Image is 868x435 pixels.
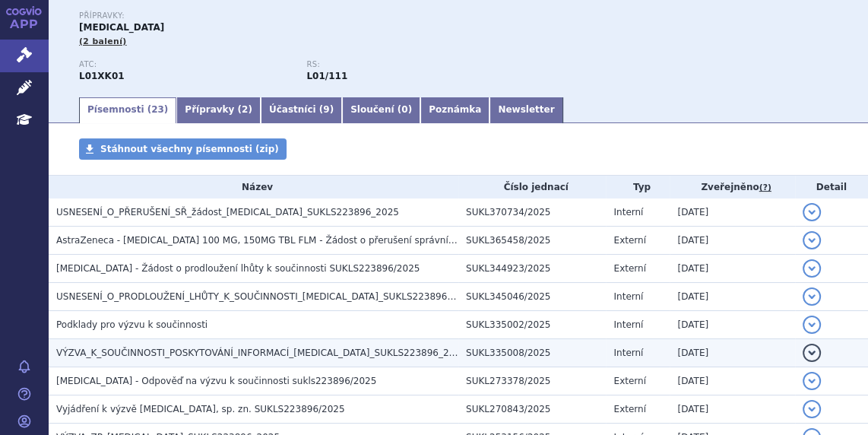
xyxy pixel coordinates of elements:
[670,176,794,198] th: Zveřejněno
[176,97,261,123] a: Přípravky (2)
[613,207,643,217] span: Interní
[100,144,279,154] span: Stáhnout všechny písemnosti (zip)
[458,283,606,311] td: SUKL345046/2025
[56,348,466,358] span: VÝZVA_K_SOUČINNOSTI_POSKYTOVÁNÍ_INFORMACÍ_LYNPARZA_SUKLS223896_2025
[56,207,399,217] span: USNESENÍ_O_PŘERUŠENÍ_SŘ_žádost_LYNPARZA_SUKLS223896_2025
[458,176,606,198] th: Číslo jednací
[670,367,794,395] td: [DATE]
[613,404,645,414] span: Externí
[458,339,606,367] td: SUKL335008/2025
[79,60,291,69] p: ATC:
[151,104,164,115] span: 23
[56,319,207,330] span: Podklady pro výzvu k součinnosti
[458,227,606,255] td: SUKL365458/2025
[49,176,458,198] th: Název
[79,97,176,123] a: Písemnosti (23)
[670,198,794,227] td: [DATE]
[613,348,643,358] span: Interní
[401,104,407,115] span: 0
[670,255,794,283] td: [DATE]
[306,60,518,69] p: RS:
[458,395,606,424] td: SUKL270843/2025
[458,311,606,339] td: SUKL335002/2025
[795,176,868,198] th: Detail
[613,263,645,274] span: Externí
[803,372,821,390] button: detail
[759,183,771,193] abbr: (?)
[670,283,794,311] td: [DATE]
[803,259,821,278] button: detail
[79,37,127,46] span: (2 balení)
[613,376,645,386] span: Externí
[803,400,821,418] button: detail
[306,71,347,81] strong: olaparib tbl.
[261,97,342,123] a: Účastníci (9)
[342,97,420,123] a: Sloučení (0)
[79,138,287,160] a: Stáhnout všechny písemnosti (zip)
[458,255,606,283] td: SUKL344923/2025
[56,235,587,246] span: AstraZeneca - LYNPARZA 100 MG, 150MG TBL FLM - Žádost o přerušení správního řízení - SUKLS223896/...
[670,395,794,424] td: [DATE]
[670,339,794,367] td: [DATE]
[458,367,606,395] td: SUKL273378/2025
[242,104,248,115] span: 2
[458,198,606,227] td: SUKL370734/2025
[79,71,125,81] strong: OLAPARIB
[323,104,329,115] span: 9
[420,97,489,123] a: Poznámka
[79,22,164,33] span: [MEDICAL_DATA]
[803,316,821,334] button: detail
[803,344,821,362] button: detail
[670,311,794,339] td: [DATE]
[56,376,376,386] span: LYNPARZA - Odpověď na výzvu k součinnosti sukls223896/2025
[670,227,794,255] td: [DATE]
[613,291,643,302] span: Interní
[79,11,534,21] p: Přípravky:
[613,235,645,246] span: Externí
[606,176,670,198] th: Typ
[803,287,821,306] button: detail
[56,291,475,302] span: USNESENÍ_O_PRODLOUŽENÍ_LHŮTY_K_SOUČINNOSTI_LYNPARZA_SUKLS223896_2025
[56,404,345,414] span: Vyjádření k výzvě LYNPARZA, sp. zn. SUKLS223896/2025
[803,231,821,249] button: detail
[613,319,643,330] span: Interní
[489,97,562,123] a: Newsletter
[56,263,420,274] span: LYNPARZA - Žádost o prodloužení lhůty k součinnosti SUKLS223896/2025
[803,203,821,221] button: detail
